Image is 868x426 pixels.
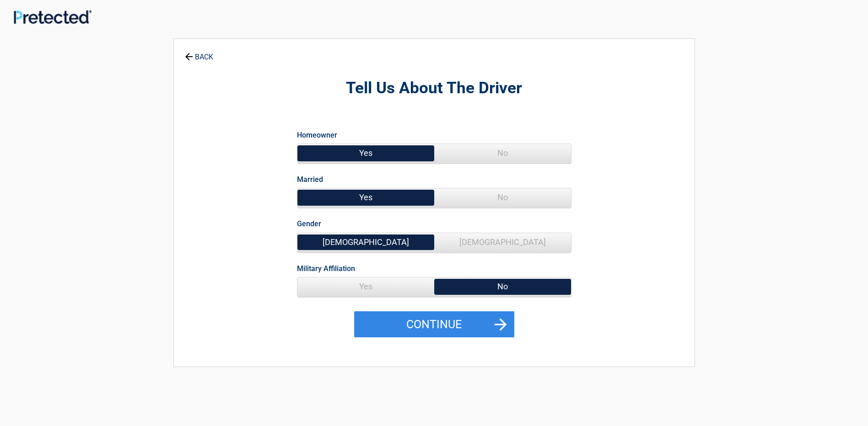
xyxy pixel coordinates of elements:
label: Gender [297,218,321,230]
span: No [434,277,571,296]
span: [DEMOGRAPHIC_DATA] [297,233,434,251]
span: Yes [297,144,434,162]
h2: Tell Us About The Driver [224,78,644,99]
span: Yes [297,188,434,207]
button: Continue [354,311,514,338]
label: Married [297,173,323,186]
span: Yes [297,277,434,296]
span: [DEMOGRAPHIC_DATA] [434,233,571,251]
span: No [434,144,571,162]
label: Military Affiliation [297,262,355,275]
a: BACK [183,45,215,61]
span: No [434,188,571,207]
img: Main Logo [14,10,92,24]
label: Homeowner [297,129,337,141]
